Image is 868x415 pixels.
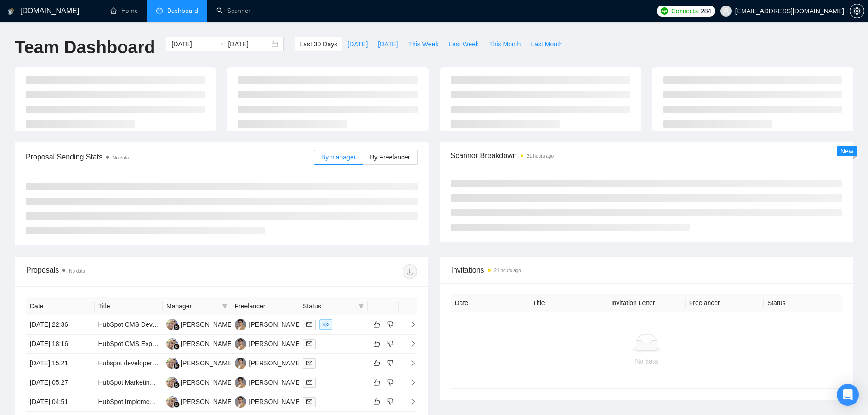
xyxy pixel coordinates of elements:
button: This Week [403,37,443,51]
img: YK [235,338,246,350]
a: YK[PERSON_NAME] [235,378,302,386]
td: [DATE] 04:51 [26,392,95,412]
span: No data [69,268,85,273]
button: like [371,338,382,349]
a: NN[PERSON_NAME] [166,320,233,328]
time: 21 hours ago [494,268,521,273]
a: HubSpot CMS Developer — Website, CRM, Integrations & Automation [98,321,299,328]
td: HubSpot CMS Developer — Website, CRM, Integrations & Automation [95,315,163,335]
button: [DATE] [373,37,403,51]
span: right [403,398,416,405]
img: YK [235,396,246,408]
button: [DATE] [342,37,373,51]
span: right [403,341,416,347]
span: like [374,359,380,367]
span: 284 [701,6,711,16]
span: dislike [387,398,394,405]
div: [PERSON_NAME] [181,358,233,368]
a: NN[PERSON_NAME] [166,378,233,386]
img: logo [8,4,14,19]
span: Last Week [448,39,479,49]
span: mail [306,360,312,366]
span: setting [850,7,864,15]
span: filter [220,299,229,313]
span: like [374,379,380,386]
img: upwork-logo.png [661,7,668,15]
div: Proposals [26,264,221,279]
th: Status [764,294,842,312]
a: YK[PERSON_NAME] [235,340,302,347]
th: Title [95,297,163,315]
div: [PERSON_NAME] [181,339,233,349]
span: Invitations [451,264,842,276]
time: 21 hours ago [527,153,554,159]
img: gigradar-bm.png [173,343,180,350]
th: Date [26,297,95,315]
span: Last 30 Days [300,39,337,49]
span: user [723,8,729,14]
td: [DATE] 15:21 [26,354,95,373]
span: swap-right [217,40,224,48]
a: YK[PERSON_NAME] [235,359,302,366]
button: like [371,396,382,407]
span: mail [306,399,312,404]
img: NN [166,377,178,388]
td: [DATE] 18:16 [26,335,95,354]
span: No data [113,155,129,160]
button: like [371,358,382,369]
a: HubSpot Implementation Specialist for Porcelain Enamel Sign Company [98,398,304,405]
div: No data [459,356,835,366]
span: Connects: [671,6,699,16]
span: mail [306,341,312,347]
div: [PERSON_NAME] [249,358,302,368]
span: like [374,398,380,405]
a: NN[PERSON_NAME] [166,398,233,405]
span: Manager [166,301,218,311]
span: right [403,321,416,328]
th: Freelancer [686,294,764,312]
span: Proposal Sending Stats [26,151,314,163]
img: YK [235,358,246,369]
button: dislike [385,338,396,349]
div: [PERSON_NAME] [181,377,233,387]
button: Last 30 Days [295,37,342,51]
a: homeHome [110,7,138,15]
span: Last Month [531,39,562,49]
img: NN [166,396,178,408]
input: Start date [171,39,213,49]
span: dislike [387,359,394,367]
th: Date [451,294,529,312]
a: YK[PERSON_NAME] [235,398,302,405]
td: [DATE] 05:27 [26,373,95,392]
a: Hubspot developer to build automations & sequences [98,359,251,367]
span: filter [222,303,227,309]
h1: Team Dashboard [15,37,155,58]
span: to [217,40,224,48]
button: like [371,319,382,330]
span: dashboard [156,7,163,14]
a: setting [850,7,864,15]
img: YK [235,377,246,388]
th: Invitation Letter [607,294,686,312]
input: End date [228,39,270,49]
div: [PERSON_NAME] [249,377,302,387]
span: By manager [321,153,356,161]
span: dislike [387,321,394,328]
button: like [371,377,382,388]
span: [DATE] [347,39,368,49]
div: [PERSON_NAME] [249,339,302,349]
div: [PERSON_NAME] [249,319,302,330]
span: mail [306,322,312,327]
button: setting [850,4,864,18]
a: NN[PERSON_NAME] [166,340,233,347]
button: dislike [385,319,396,330]
img: NN [166,319,178,330]
span: dislike [387,340,394,347]
span: right [403,360,416,366]
span: like [374,340,380,347]
a: NN[PERSON_NAME] [166,359,233,366]
button: dislike [385,396,396,407]
td: Hubspot developer to build automations & sequences [95,354,163,373]
img: NN [166,338,178,350]
img: gigradar-bm.png [173,382,180,388]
